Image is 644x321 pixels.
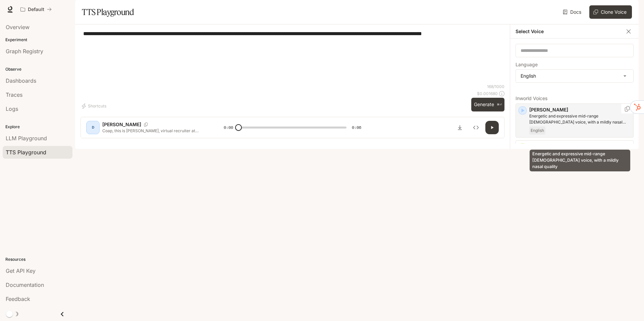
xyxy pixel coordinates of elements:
span: 0:06 [352,124,361,131]
a: Docs [561,5,584,19]
div: English [516,70,633,82]
p: Energetic and expressive mid-range male voice, with a mildly nasal quality [529,113,631,125]
button: Clone Voice [589,5,632,19]
button: Inspect [469,121,483,134]
button: All workspaces [17,3,55,16]
button: Shortcuts [80,101,109,111]
p: ⌘⏎ [497,103,502,107]
p: Inworld Voices [516,96,634,101]
button: Download audio [453,121,467,134]
h1: TTS Playground [82,5,134,19]
span: 0:00 [224,124,233,131]
p: [PERSON_NAME] [529,106,631,113]
p: Default [28,7,44,12]
button: Copy Voice ID [624,106,631,111]
p: Coap, this is [PERSON_NAME], virtual recruiter at [GEOGRAPHIC_DATA]. I would like to discuss your... [102,128,208,134]
p: [PERSON_NAME] [529,143,631,150]
button: Generate⌘⏎ [471,98,504,111]
button: Copy Voice ID [141,123,151,127]
p: Language [516,62,538,67]
div: D [88,122,98,133]
p: [PERSON_NAME] [102,121,141,128]
span: English [529,127,545,135]
div: Energetic and expressive mid-range [DEMOGRAPHIC_DATA] voice, with a mildly nasal quality [530,150,630,171]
